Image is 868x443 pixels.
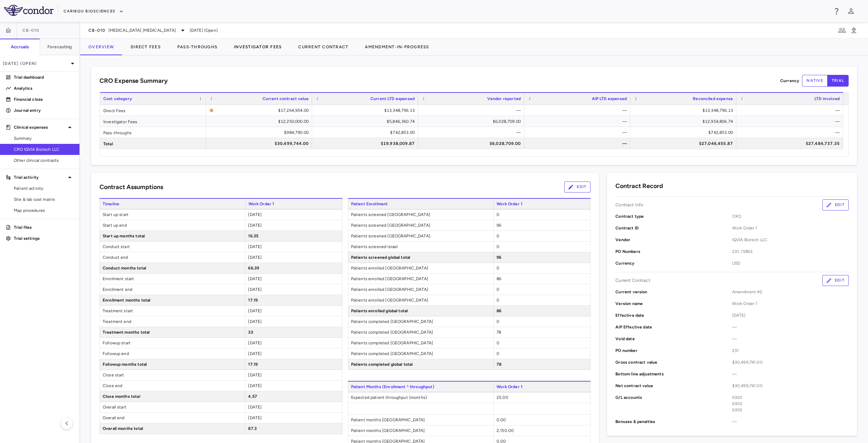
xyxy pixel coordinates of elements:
button: Investigator Fees [226,39,290,55]
button: Edit [822,199,849,210]
div: $17,264,954.00 [216,105,309,116]
span: 0 [497,234,499,238]
span: Patients completed [GEOGRAPHIC_DATA] [348,348,493,359]
span: Patient Enrollment [348,199,494,209]
span: [DATE] [248,223,262,228]
button: Edit [822,275,849,286]
span: Start up start [100,209,245,220]
button: Direct Fees [122,39,169,55]
span: Timeline [100,199,245,209]
div: — [743,105,840,116]
div: $742,853.00 [636,127,733,138]
span: Followup end [100,348,245,359]
span: USD [732,260,849,266]
span: Start up months total [100,231,245,241]
span: 86 [497,308,501,313]
span: CB-010 [88,28,106,33]
div: — [424,127,521,138]
span: [DATE] [248,383,262,388]
button: Pass-Throughs [169,39,226,55]
span: [DATE] [248,405,262,410]
span: Patients completed [GEOGRAPHIC_DATA] [348,338,493,348]
span: — [732,371,849,377]
span: Other clinical contracts [14,157,74,164]
div: $13,348,796.13 [636,105,733,116]
span: Map procedures [14,207,74,214]
span: Enrollment end [100,284,245,295]
span: $30,499,741.00 [732,359,849,365]
span: Work Order 1 [493,199,591,209]
span: Work Order 1 [245,199,342,209]
span: Enrollment start [100,274,245,284]
div: $30,499,744.00 [212,138,309,149]
span: 231 [732,347,849,354]
h6: Contract Record [615,181,663,191]
span: 0 [497,351,499,356]
span: Start up end [100,220,245,230]
span: Treatment months total [100,327,245,337]
div: — [530,138,627,149]
span: — [732,419,849,425]
p: Bonuses & penalties [615,419,732,425]
span: Conduct start [100,242,245,252]
p: AIP Effective date [615,324,732,330]
span: 231, 15863 [732,248,849,255]
p: Journal entry [14,107,74,114]
p: Clinical expenses [14,124,66,130]
span: [DATE] [248,276,262,281]
p: Version name [615,301,732,307]
p: Effective date [615,312,732,318]
span: 78 [497,330,501,335]
span: 96 [497,255,501,260]
p: Financial close [14,96,74,102]
span: 4.57 [248,394,257,399]
h6: Forecasting [47,44,72,50]
span: [DATE] [248,255,262,260]
div: $19,938,009.87 [318,138,415,149]
span: Site & lab cost matrix [14,196,74,203]
span: Patients screened [GEOGRAPHIC_DATA] [348,220,493,230]
span: Summary [14,135,74,141]
span: 32 [248,330,253,335]
p: Bottom line adjustments [615,371,732,377]
div: $742,853.00 [318,127,415,138]
p: Current version [615,289,732,295]
p: Analytics [14,85,74,91]
span: Enrollment months total [100,295,245,305]
p: Trial files [14,224,74,230]
p: Trial dashboard [14,74,74,80]
span: Patients enrolled [GEOGRAPHIC_DATA] [348,263,493,273]
h6: Contract Assumptions [100,183,163,192]
span: Conduct months total [100,263,245,273]
h6: Accruals [11,44,29,50]
span: Followup start [100,338,245,348]
span: CRO IQVIA Biotech LLC [14,146,74,152]
span: IQVIA Biotech LLC [732,237,849,243]
div: $6,028,709.00 [424,116,521,127]
div: $27,046,455.87 [636,138,733,149]
div: $13,348,796.13 [318,105,415,116]
span: Patients screened Israel [348,242,493,252]
div: $6,028,709.00 [424,138,521,149]
span: Close end [100,381,245,391]
span: Treatment start [100,306,245,316]
span: 17.19 [248,362,258,367]
span: Patients enrolled [GEOGRAPHIC_DATA] [348,284,493,295]
span: Patients enrolled [GEOGRAPHIC_DATA] [348,274,493,284]
div: — [743,127,840,138]
span: Overall months total [100,423,245,434]
span: Close start [100,370,245,380]
span: [DATE] [248,287,262,292]
span: Patient Months (Enrollment * throughput) [348,382,494,392]
button: native [802,75,828,87]
span: [DATE] (Open) [190,27,218,33]
span: 2,150.00 [497,428,514,433]
span: [DATE] [248,415,262,420]
div: — [530,105,627,116]
span: Overall end [100,413,245,423]
span: 0 [497,212,499,217]
img: logo-full-BYUhSk78.svg [4,5,54,16]
p: Contract type [615,213,732,219]
p: PO number [615,347,732,354]
span: Reconciled expense [693,96,733,101]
